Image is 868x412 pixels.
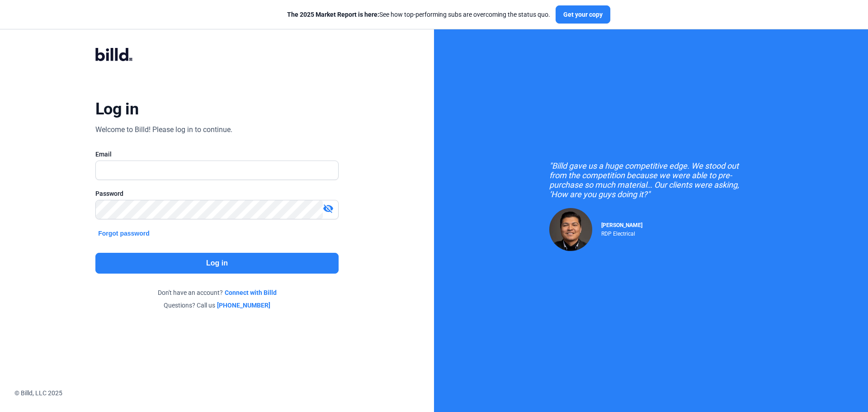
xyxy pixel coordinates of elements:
div: Email [95,150,339,159]
div: Log in [95,99,138,119]
div: Welcome to Billd! Please log in to continue. [95,124,232,135]
img: Raul Pacheco [549,208,592,251]
span: [PERSON_NAME] [601,222,642,228]
button: Forgot password [95,228,152,238]
a: [PHONE_NUMBER] [217,301,270,310]
mat-icon: visibility_off [323,203,334,214]
div: RDP Electrical [601,228,642,237]
a: Connect with Billd [225,288,277,297]
div: See how top-performing subs are overcoming the status quo. [287,10,550,19]
div: "Billd gave us a huge competitive edge. We stood out from the competition because we were able to... [549,161,753,199]
div: Questions? Call us [95,301,339,310]
button: Get your copy [556,5,610,24]
div: Password [95,189,339,198]
span: The 2025 Market Report is here: [287,11,379,18]
div: Don't have an account? [95,288,339,297]
button: Log in [95,253,339,274]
